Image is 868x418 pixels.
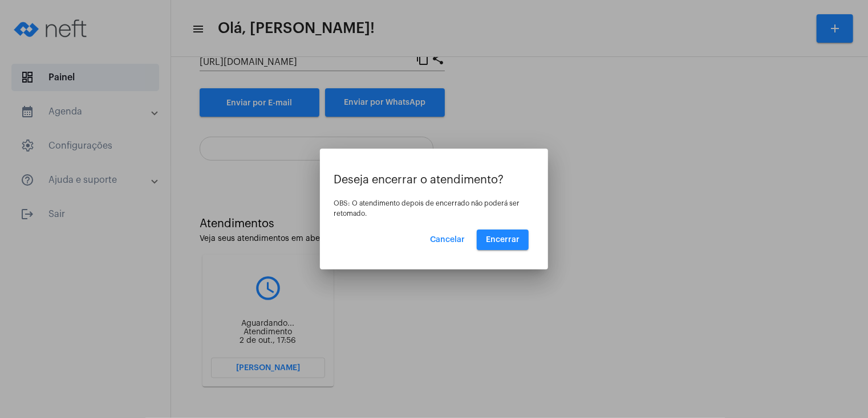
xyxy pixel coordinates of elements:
[477,230,529,250] button: Encerrar
[421,230,474,250] button: Cancelar
[334,200,520,217] span: OBS: O atendimento depois de encerrado não poderá ser retomado.
[430,236,465,244] span: Cancelar
[486,236,520,244] span: Encerrar
[334,174,534,186] p: Deseja encerrar o atendimento?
